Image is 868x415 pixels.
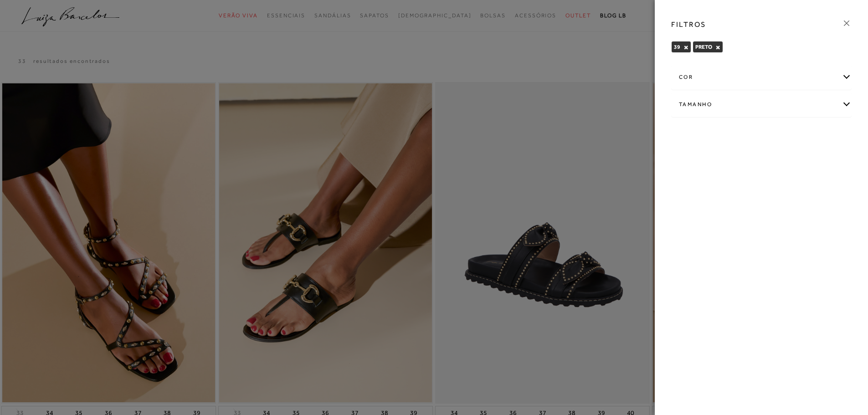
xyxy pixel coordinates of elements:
[715,44,720,51] button: PRETO Close
[683,44,688,51] button: 39 Close
[674,44,680,50] span: 39
[672,65,851,89] div: cor
[671,19,706,30] h3: FILTROS
[672,92,851,117] div: Tamanho
[695,44,712,50] span: PRETO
